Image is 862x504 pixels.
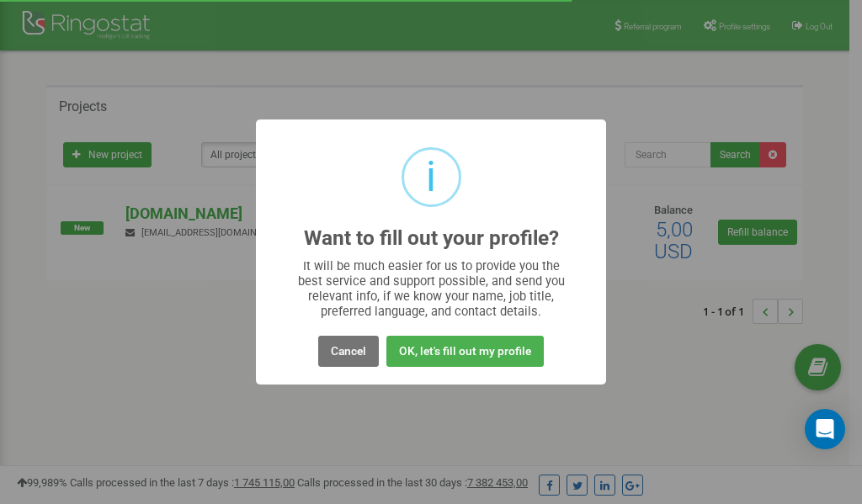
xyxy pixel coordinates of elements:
[290,258,573,319] div: It will be much easier for us to provide you the best service and support possible, and send you ...
[318,336,379,367] button: Cancel
[304,227,559,250] h2: Want to fill out your profile?
[805,409,845,449] div: Open Intercom Messenger
[426,150,436,204] div: i
[386,336,544,367] button: OK, let's fill out my profile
